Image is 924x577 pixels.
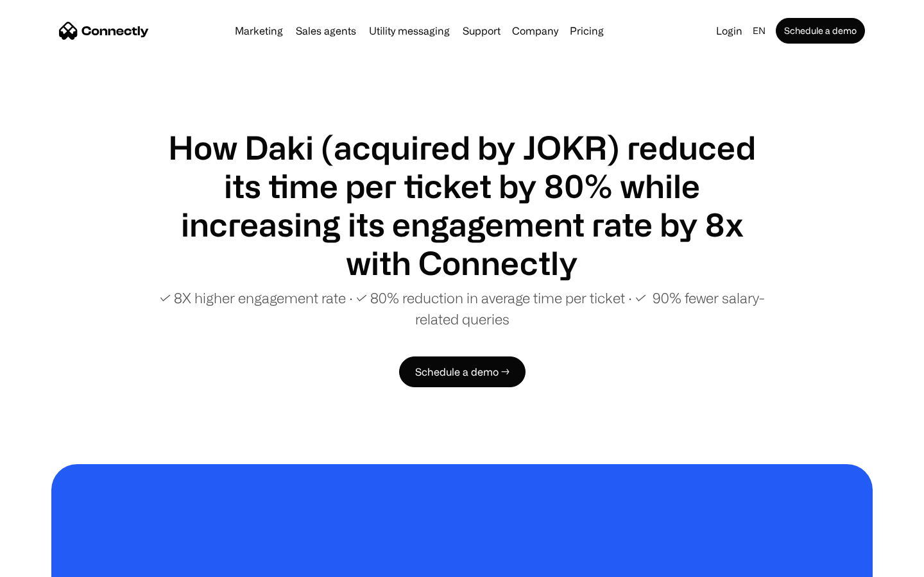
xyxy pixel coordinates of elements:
[508,22,562,40] div: Company
[711,22,748,40] a: Login
[13,553,77,573] aside: Language selected: English
[399,356,526,387] a: Schedule a demo →
[291,26,361,36] a: Sales agents
[512,22,558,40] div: Company
[154,287,770,330] p: ✓ 8X higher engagement rate ∙ ✓ 80% reduction in average time per ticket ∙ ✓ 90% fewer salary-rel...
[748,22,773,40] div: en
[565,26,609,36] a: Pricing
[230,26,288,36] a: Marketing
[458,26,506,36] a: Support
[364,26,455,36] a: Utility messaging
[753,22,766,40] div: en
[776,18,865,44] a: Schedule a demo
[154,128,770,282] h1: How Daki (acquired by JOKR) reduced its time per ticket by 80% while increasing its engagement ra...
[59,21,149,40] a: home
[26,555,77,573] ul: Language list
